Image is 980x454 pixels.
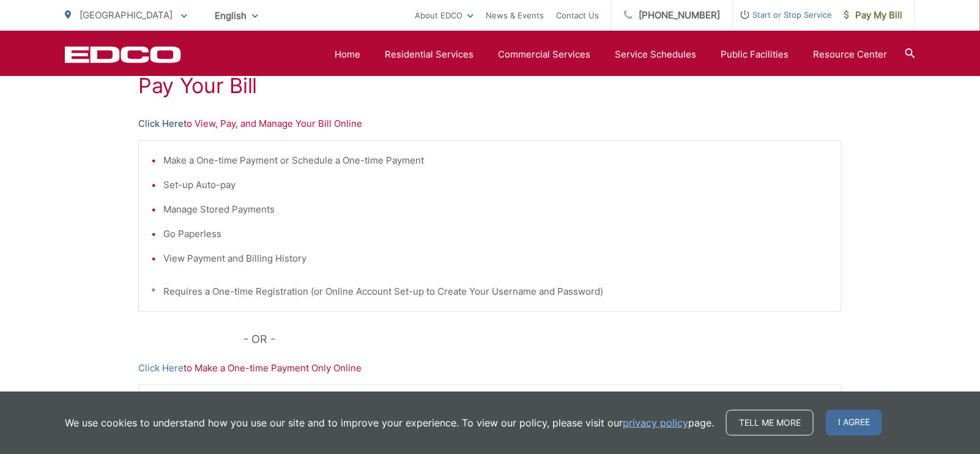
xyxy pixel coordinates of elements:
[163,251,829,266] li: View Payment and Billing History
[335,47,360,62] a: Home
[138,116,842,131] p: to View, Pay, and Manage Your Bill Online
[415,8,473,23] a: About EDCO
[813,47,887,62] a: Resource Center
[163,202,829,217] li: Manage Stored Payments
[244,330,842,349] p: - OR -
[726,410,814,436] a: Tell me more
[151,284,829,299] p: * Requires a One-time Registration (or Online Account Set-up to Create Your Username and Password)
[65,415,714,430] p: We use cookies to understand how you use our site and to improve your experience. To view our pol...
[138,361,842,376] p: to Make a One-time Payment Only Online
[206,5,267,26] span: English
[623,415,688,430] a: privacy policy
[138,361,184,376] a: Click Here
[721,47,789,62] a: Public Facilities
[826,410,882,436] span: I agree
[498,47,590,62] a: Commercial Services
[138,74,842,98] h1: Pay Your Bill
[163,153,829,168] li: Make a One-time Payment or Schedule a One-time Payment
[138,116,184,131] a: Click Here
[844,8,902,23] span: Pay My Bill
[80,9,173,21] span: [GEOGRAPHIC_DATA]
[65,46,181,63] a: EDCD logo. Return to the homepage.
[163,227,829,241] li: Go Paperless
[163,178,829,192] li: Set-up Auto-pay
[615,47,696,62] a: Service Schedules
[486,8,544,23] a: News & Events
[556,8,599,23] a: Contact Us
[385,47,473,62] a: Residential Services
